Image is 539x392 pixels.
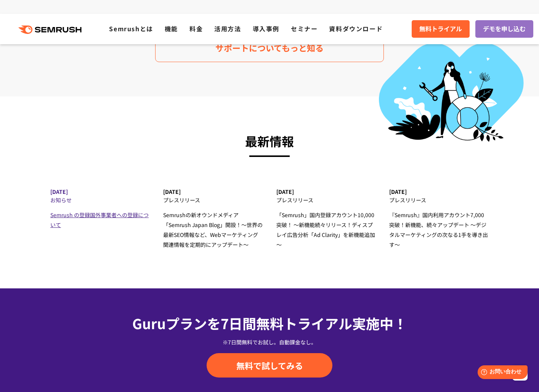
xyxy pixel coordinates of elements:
div: [DATE] [163,189,263,195]
div: ※7日間無料でお試し。自動課金なし。 [69,338,470,346]
div: プレスリリース [389,195,489,205]
a: Semrushとは [109,24,153,33]
div: Guruプランを7日間 [69,313,470,333]
span: 「Semrush」国内登録アカウント10,000突破！ ～新機能続々リリース！ディスプレイ広告分析「Ad Clarity」を新機能追加～ [276,211,375,248]
a: 料金 [189,24,203,33]
a: 無料で試してみる [207,353,332,378]
a: [DATE] プレスリリース 「Semrush」国内登録アカウント10,000突破！ ～新機能続々リリース！ディスプレイ広告分析「Ad Clarity」を新機能追加～ [276,189,376,250]
span: 『Semrush』国内利用アカウント7,000突破！新機能、続々アップデート ～デジタルマーケティングの次なる1手を導き出す～ [389,211,488,248]
a: [DATE] プレスリリース 『Semrush』国内利用アカウント7,000突破！新機能、続々アップデート ～デジタルマーケティングの次なる1手を導き出す～ [389,189,489,250]
h3: 最新情報 [50,131,489,151]
a: [DATE] お知らせ Semrush の登録国外事業者への登録について [50,189,150,230]
a: 活用方法 [214,24,241,33]
a: セミナー [291,24,318,33]
a: 資料ダウンロード [329,24,383,33]
a: 導入事例 [253,24,279,33]
a: [DATE] プレスリリース Semrushの新オウンドメディア 「Semrush Japan Blog」開設！～世界の最新SEO情報など、Webマーケティング関連情報を定期的にアップデート～ [163,189,263,250]
a: 機能 [165,24,178,33]
div: お知らせ [50,195,150,205]
span: サポートについてもっと知る [215,41,324,54]
iframe: Help widget launcher [471,362,531,384]
div: [DATE] [276,189,376,195]
a: サポートについてもっと知る [155,34,384,62]
span: 無料トライアル実施中！ [256,313,407,333]
div: プレスリリース [276,195,376,205]
span: 無料トライアル [419,24,462,34]
span: Semrush の登録国外事業者への登録について [50,211,149,229]
a: 無料トライアル [412,20,470,38]
a: デモを申し込む [475,20,533,38]
div: プレスリリース [163,195,263,205]
div: [DATE] [389,189,489,195]
span: デモを申し込む [483,24,526,34]
span: 無料で試してみる [236,360,303,371]
span: Semrushの新オウンドメディア 「Semrush Japan Blog」開設！～世界の最新SEO情報など、Webマーケティング関連情報を定期的にアップデート～ [163,211,263,248]
div: [DATE] [50,189,150,195]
